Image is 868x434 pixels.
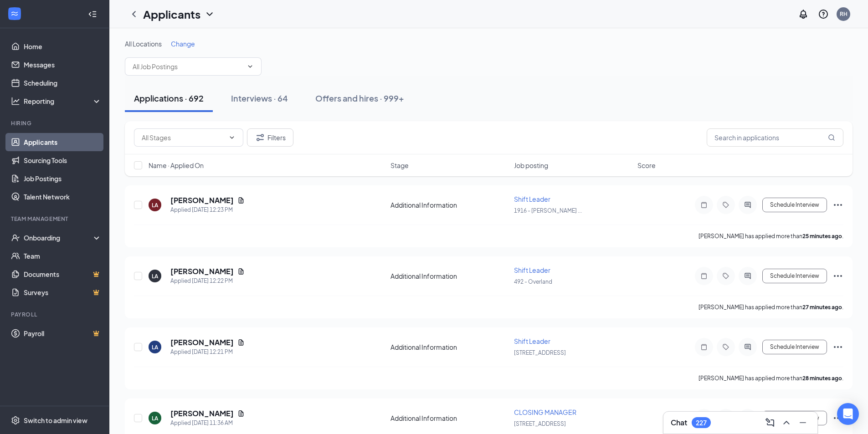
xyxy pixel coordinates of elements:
[763,415,777,430] button: ComposeMessage
[514,278,552,285] span: 492 - Overland
[24,247,102,265] a: Team
[142,133,225,143] input: All Stages
[228,134,236,141] svg: ChevronDown
[24,37,102,56] a: Home
[143,6,200,22] h1: Applicants
[88,10,97,19] svg: Collapse
[762,269,827,283] button: Schedule Interview
[514,408,576,416] span: CLOSING MANAGER
[720,272,731,280] svg: Tag
[152,414,158,422] div: LA
[204,9,215,20] svg: ChevronDown
[390,342,508,352] div: Additional Information
[832,199,843,210] svg: Ellipses
[797,417,808,428] svg: Minimize
[720,343,731,351] svg: Tag
[170,276,245,286] div: Applied [DATE] 12:22 PM
[170,408,234,419] h5: [PERSON_NAME]
[802,304,842,311] b: 27 minutes ago
[170,195,234,205] h5: [PERSON_NAME]
[24,97,102,106] div: Reporting
[170,266,234,276] h5: [PERSON_NAME]
[762,198,827,212] button: Schedule Interview
[128,9,139,20] svg: ChevronLeft
[765,417,776,428] svg: ComposeMessage
[742,343,753,351] svg: ActiveChat
[10,9,19,18] svg: WorkstreamLogo
[699,343,709,351] svg: Note
[170,419,245,428] div: Applied [DATE] 11:36 AM
[671,418,687,428] h3: Chat
[390,414,508,423] div: Additional Information
[24,74,102,92] a: Scheduling
[11,97,20,106] svg: Analysis
[24,133,102,151] a: Applicants
[514,161,548,170] span: Job posting
[231,92,288,104] div: Interviews · 64
[24,169,102,188] a: Job Postings
[514,266,550,274] span: Shift Leader
[11,215,100,223] div: Team Management
[170,337,234,347] h5: [PERSON_NAME]
[24,151,102,169] a: Sourcing Tools
[152,272,158,280] div: LA
[818,9,829,20] svg: QuestionInfo
[696,419,707,427] div: 227
[762,340,827,354] button: Schedule Interview
[514,349,566,356] span: [STREET_ADDRESS]
[699,303,843,311] p: [PERSON_NAME] has applied more than .
[699,272,709,280] svg: Note
[802,233,842,240] b: 25 minutes ago
[828,134,835,141] svg: MagnifyingGlass
[742,201,753,209] svg: ActiveChat
[11,416,20,425] svg: Settings
[24,233,94,242] div: Onboarding
[134,92,204,104] div: Applications · 692
[11,119,100,127] div: Hiring
[237,410,245,417] svg: Document
[133,61,243,71] input: All Job Postings
[796,415,810,430] button: Minimize
[24,265,102,283] a: DocumentsCrown
[832,413,843,424] svg: Ellipses
[255,132,266,143] svg: Filter
[149,161,204,170] span: Name · Applied On
[699,374,843,382] p: [PERSON_NAME] has applied more than .
[170,347,245,357] div: Applied [DATE] 12:21 PM
[11,233,20,242] svg: UserCheck
[152,343,158,351] div: LA
[170,205,245,214] div: Applied [DATE] 12:23 PM
[514,207,582,214] span: 1916 - [PERSON_NAME] ...
[390,271,508,281] div: Additional Information
[514,420,566,427] span: [STREET_ADDRESS]
[237,268,245,275] svg: Document
[514,337,550,345] span: Shift Leader
[798,9,809,20] svg: Notifications
[742,272,753,280] svg: ActiveChat
[781,417,792,428] svg: ChevronUp
[247,128,293,147] button: Filter Filters
[832,342,843,352] svg: Ellipses
[237,197,245,204] svg: Document
[315,92,404,104] div: Offers and hires · 999+
[24,188,102,206] a: Talent Network
[24,56,102,74] a: Messages
[514,195,550,203] span: Shift Leader
[171,40,195,48] span: Change
[699,232,843,240] p: [PERSON_NAME] has applied more than .
[802,375,842,382] b: 28 minutes ago
[24,283,102,301] a: SurveysCrown
[152,201,158,209] div: LA
[707,128,843,147] input: Search in applications
[125,40,162,48] span: All Locations
[840,10,847,18] div: RH
[637,161,656,170] span: Score
[24,416,87,425] div: Switch to admin view
[24,324,102,342] a: PayrollCrown
[11,311,100,318] div: Payroll
[762,411,827,425] button: Schedule Interview
[699,201,709,209] svg: Note
[720,201,731,209] svg: Tag
[832,271,843,281] svg: Ellipses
